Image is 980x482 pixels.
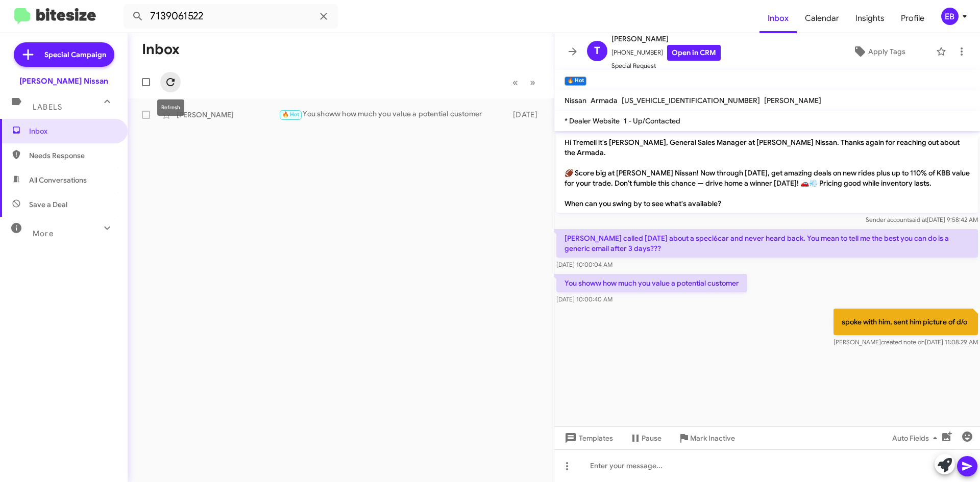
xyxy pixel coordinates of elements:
[565,77,586,86] small: 🔥 Hot
[621,429,670,447] button: Pause
[847,4,893,33] a: Insights
[14,42,114,67] a: Special Campaign
[565,96,586,105] span: Nissan
[29,199,67,210] span: Save a Deal
[506,72,524,93] button: Previous
[868,42,905,61] span: Apply Tags
[556,133,978,213] p: Hi Tremell it's [PERSON_NAME], General Sales Manager at [PERSON_NAME] Nissan. Thanks again for re...
[124,4,338,29] input: Search
[157,99,184,116] div: Refresh
[834,338,978,346] span: [PERSON_NAME] [DATE] 11:08:29 AM
[556,229,978,258] p: [PERSON_NAME] called [DATE] about a speci6car and never heard back. You mean to tell me the best ...
[507,72,542,93] nav: Page navigation example
[690,429,735,447] span: Mark Inactive
[759,4,797,33] a: Inbox
[909,216,927,223] span: said at
[19,76,108,86] div: [PERSON_NAME] Nissan
[594,43,600,59] span: T
[591,96,618,105] span: Armada
[866,216,978,223] span: Sender account [DATE] 9:58:42 AM
[279,109,508,120] div: You showw how much you value a potential customer
[524,72,542,93] button: Next
[530,76,535,89] span: »
[624,116,680,125] span: 1 - Up/Contacted
[622,96,760,105] span: [US_VEHICLE_IDENTIFICATION_NUMBER]
[556,261,612,268] span: [DATE] 10:00:04 AM
[797,4,847,33] a: Calendar
[29,126,116,136] span: Inbox
[554,429,621,447] button: Templates
[611,45,721,61] span: [PHONE_NUMBER]
[282,111,300,118] span: 🔥 Hot
[933,8,969,25] button: EB
[29,175,87,185] span: All Conversations
[44,49,106,60] span: Special Campaign
[611,33,721,45] span: [PERSON_NAME]
[884,429,949,447] button: Auto Fields
[556,295,612,303] span: [DATE] 10:00:40 AM
[512,76,518,89] span: «
[670,429,743,447] button: Mark Inactive
[881,338,925,346] span: created note on
[834,309,978,335] p: spoke with him, sent him picture of d/o
[642,429,661,447] span: Pause
[764,96,821,105] span: [PERSON_NAME]
[508,110,546,120] div: [DATE]
[941,8,959,25] div: EB
[562,429,613,447] span: Templates
[892,429,941,447] span: Auto Fields
[565,116,620,125] span: * Dealer Website
[556,274,747,292] p: You showw how much you value a potential customer
[893,4,933,33] a: Profile
[177,110,279,120] div: [PERSON_NAME]
[611,61,721,71] span: Special Request
[33,229,54,238] span: More
[667,45,721,61] a: Open in CRM
[142,41,180,58] h1: Inbox
[29,150,116,161] span: Needs Response
[826,42,931,61] button: Apply Tags
[33,103,62,112] span: Labels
